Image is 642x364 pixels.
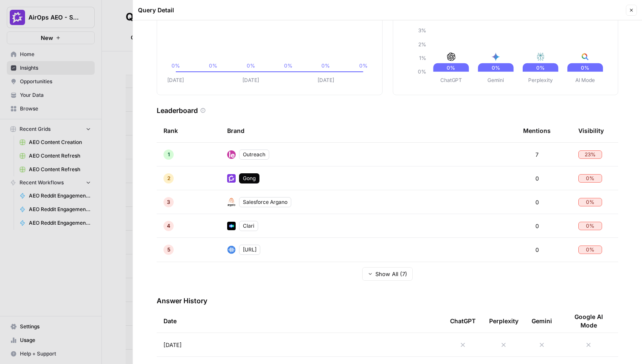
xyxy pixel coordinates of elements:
tspan: 0% [172,62,180,69]
div: Brand [227,119,510,142]
text: 0% [536,65,545,71]
span: 7 [535,150,538,159]
span: 2 [167,175,170,182]
img: khqciriqz2uga3pxcoz8d1qji9pc [227,245,236,254]
span: 0 % [586,198,594,206]
span: 5 [167,246,170,254]
tspan: 0% [284,62,293,69]
div: Rank [163,119,178,142]
span: 0 [535,222,539,230]
tspan: 3% [418,28,426,34]
span: [DATE] [163,341,182,349]
span: 0 [535,245,539,254]
img: e001jt87q6ctylcrzboubucy6uux [227,198,236,206]
div: Visibility [578,119,604,142]
div: Gong [239,173,259,183]
span: 0 [535,174,539,183]
div: ChatGPT [450,309,476,333]
tspan: Perplexity [528,77,553,83]
tspan: AI Mode [575,77,595,83]
span: 0 % [586,246,594,254]
tspan: 4% [417,14,426,20]
span: 0 [535,198,539,206]
tspan: [DATE] [318,77,334,83]
h3: Leaderboard [157,105,198,116]
div: Date [163,309,436,333]
div: Mentions [523,119,551,142]
h3: Answer History [157,296,618,306]
tspan: 0% [359,62,368,69]
img: w6cjb6u2gvpdnjw72qw8i2q5f3eb [227,174,236,183]
span: 3 [167,198,170,206]
tspan: 1% [419,55,426,61]
span: 1 [168,151,170,158]
tspan: [DATE] [167,77,184,83]
tspan: 2% [418,41,426,48]
img: h6qlr8a97mop4asab8l5qtldq2wv [227,222,236,230]
div: Google AI Mode [566,309,611,333]
img: w5j8drkl6vorx9oircl0z03rjk9p [227,150,236,159]
text: 0% [447,65,455,71]
tspan: ChatGPT [440,77,462,83]
tspan: 0% [247,62,255,69]
span: Show All (7) [375,270,407,278]
span: 4 [167,222,170,230]
div: Gemini [532,309,552,333]
span: 0 % [586,222,594,230]
tspan: 0% [417,68,426,75]
div: Query Detail [138,6,623,14]
tspan: 0% [321,62,330,69]
span: 0 % [586,175,594,182]
tspan: 0% [209,62,217,69]
div: Salesforce Argano [239,197,291,207]
tspan: Gemini [487,77,504,83]
div: Clari [239,221,258,231]
div: Outreach [239,150,269,160]
div: [URL] [239,245,260,255]
text: 0% [491,65,500,71]
button: Show All (7) [362,267,413,281]
div: Perplexity [489,309,518,333]
tspan: [DATE] [242,77,259,83]
span: 23 % [585,151,596,158]
text: 0% [581,65,589,71]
